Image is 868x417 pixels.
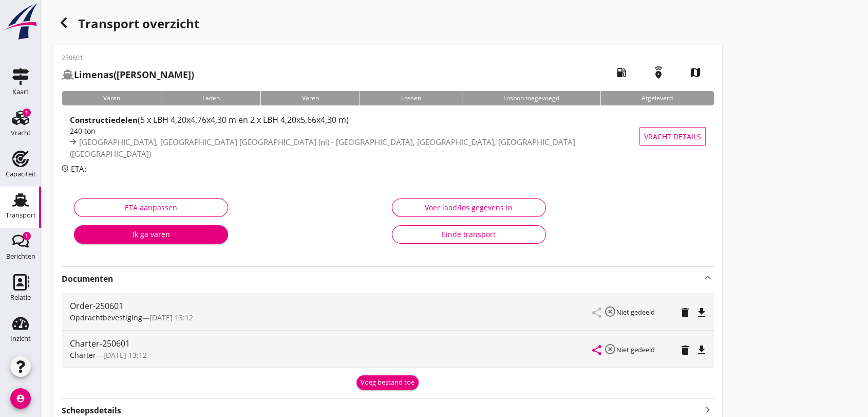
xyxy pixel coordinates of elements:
div: Losbon toegevoegd [462,91,600,105]
button: Ik ga varen [74,225,228,244]
span: [GEOGRAPHIC_DATA], [GEOGRAPHIC_DATA] [GEOGRAPHIC_DATA] (nl) - [GEOGRAPHIC_DATA], [GEOGRAPHIC_DATA... [70,137,575,159]
div: Afgeleverd [600,91,714,105]
h2: ([PERSON_NAME]) [62,68,194,82]
i: local_gas_station [607,58,636,87]
div: Einde transport [401,229,537,240]
strong: Documenten [62,273,702,285]
img: logo-small.a267ee39.svg [2,3,39,41]
i: delete [679,306,691,319]
button: Voeg bestand toe [356,375,419,390]
div: Order-250601 [70,300,593,312]
div: 1 [23,108,31,117]
div: Transport [6,212,36,219]
button: ETA aanpassen [74,198,228,217]
div: — [70,350,593,360]
div: Transport overzicht [53,12,722,37]
i: keyboard_arrow_up [702,271,714,284]
div: Charter-250601 [70,337,593,350]
p: 250601 [62,53,194,63]
small: Niet gedeeld [616,307,655,317]
div: Berichten [6,253,35,260]
i: keyboard_arrow_right [702,403,714,416]
i: file_download [695,306,708,319]
button: Vracht details [639,127,706,146]
div: Laden [161,91,260,105]
div: Inzicht [10,335,31,342]
i: highlight_off [604,305,616,318]
div: Vracht [11,130,31,136]
span: (5 x LBH 4,20x4,76x4,30 m en 2 x LBH 4,20x5,66x4,30 m) [138,114,349,125]
div: Varen [62,91,161,105]
i: delete [679,344,691,356]
i: highlight_off [604,343,616,355]
div: Kaart [12,88,29,95]
div: 240 ton [70,125,641,136]
span: [DATE] 13:12 [103,350,147,360]
div: Varen [260,91,360,105]
i: map [681,58,710,87]
div: Capaciteit [6,171,36,177]
div: Voer laad/los gegevens in [401,202,537,213]
div: ETA aanpassen [83,202,219,213]
span: Charter [70,350,96,360]
div: Lossen [360,91,462,105]
span: [DATE] 13:12 [149,313,193,322]
strong: Limenas [74,68,114,81]
button: Einde transport [392,225,546,244]
strong: Constructiedelen [70,115,138,125]
span: Opdrachtbevestiging [70,313,142,322]
div: Voeg bestand toe [361,377,414,388]
a: Constructiedelen(5 x LBH 4,20x4,76x4,30 m en 2 x LBH 4,20x5,66x4,30 m)240 ton[GEOGRAPHIC_DATA], [... [62,114,714,159]
small: Niet gedeeld [616,345,655,354]
i: account_circle [10,388,31,409]
i: emergency_share [644,58,673,87]
i: file_download [695,344,708,356]
strong: Scheepsdetails [62,405,121,416]
div: 1 [23,232,31,240]
button: Voer laad/los gegevens in [392,198,546,217]
i: share [591,344,603,356]
span: ETA: [71,164,86,174]
div: Ik ga varen [82,229,220,240]
div: Relatie [10,294,31,301]
div: — [70,312,593,323]
span: Vracht details [644,131,701,142]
